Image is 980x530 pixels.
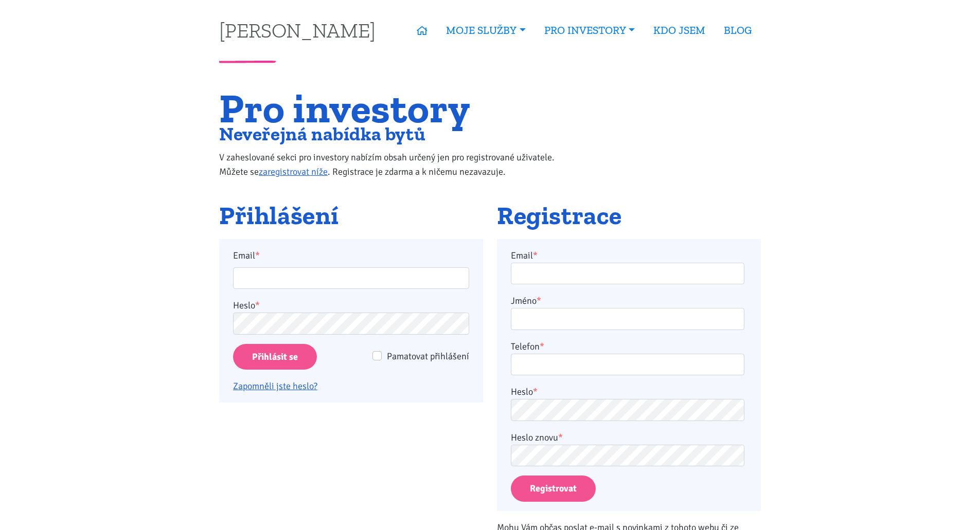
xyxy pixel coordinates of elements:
[259,166,328,177] a: zaregistrovat níže
[497,202,761,230] h2: Registrace
[219,150,576,179] p: V zaheslované sekci pro investory nabízím obsah určený jen pro registrované uživatele. Můžete se ...
[535,19,644,42] a: PRO INVESTORY
[219,202,483,230] h2: Přihlášení
[715,19,761,42] a: BLOG
[511,385,538,399] label: Heslo
[533,250,538,261] abbr: required
[511,248,538,263] label: Email
[533,386,538,397] abbr: required
[219,91,576,125] h1: Pro investory
[219,125,576,142] h2: Neveřejná nabídka bytů
[540,341,544,352] abbr: required
[644,19,715,42] a: KDO JSEM
[511,476,596,502] button: Registrovat
[537,295,541,306] abbr: required
[511,430,563,445] label: Heslo znovu
[387,351,469,362] span: Pamatovat přihlášení
[511,294,541,308] label: Jméno
[226,248,476,263] label: Email
[219,20,376,40] a: [PERSON_NAME]
[233,344,317,370] input: Přihlásit se
[511,339,544,354] label: Telefon
[233,298,260,313] label: Heslo
[558,432,563,443] abbr: required
[437,19,534,42] a: MOJE SLUŽBY
[233,380,317,392] a: Zapomněli jste heslo?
